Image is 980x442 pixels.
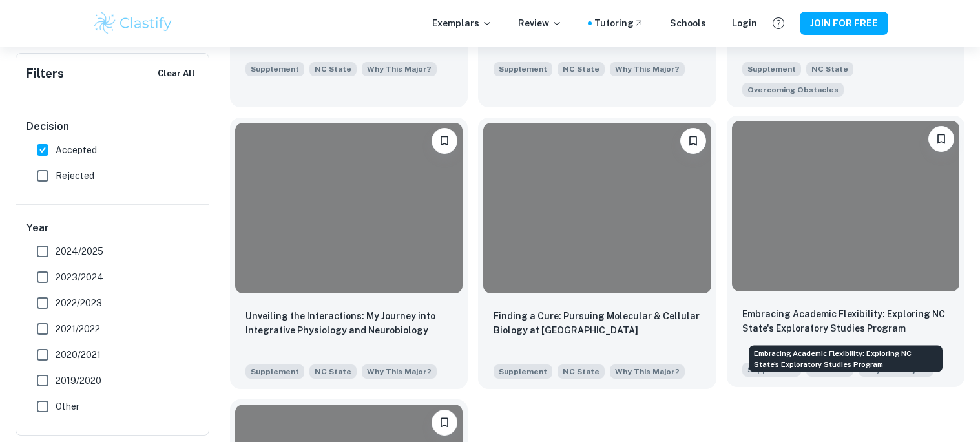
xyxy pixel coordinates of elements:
button: Please log in to bookmark exemplars [432,128,457,154]
span: 2024/2025 [56,244,103,258]
span: Discuss any other obstacles and/or hardships that you have encountered that have affected you per... [742,81,844,97]
a: Schools [670,16,706,30]
span: Why This Major? [615,366,680,377]
span: Supplement [245,62,304,76]
span: 2022/2023 [56,296,102,310]
span: Explain why you selected the first choice academic program above and why you are interested in st... [610,61,685,76]
button: JOIN FOR FREE [800,12,888,35]
span: Supplement [742,363,801,377]
button: Clear All [154,64,198,83]
h6: Filters [26,65,64,83]
button: Please log in to bookmark exemplars [680,128,706,154]
button: Please log in to bookmark exemplars [432,410,457,436]
span: Why This Major? [367,366,432,377]
span: Why This Major? [367,63,432,75]
button: Help and Feedback [767,12,789,34]
span: NC State [309,364,357,379]
p: Unveiling the Interactions: My Journey into Integrative Physiology and Neurobiology [245,309,452,337]
span: NC State [806,62,853,76]
span: Explain why you selected the first choice academic program above and why you are interested in st... [362,61,437,76]
p: Review [518,16,562,30]
p: Embracing Academic Flexibility: Exploring NC State's Exploratory Studies Program [742,307,949,335]
span: NC State [309,62,357,76]
span: Supplement [245,364,304,379]
a: Please log in to bookmark exemplarsEmbracing Academic Flexibility: Exploring NC State's Explorato... [727,118,964,389]
h6: Year [26,220,200,236]
button: Please log in to bookmark exemplars [928,126,954,152]
span: Rejected [56,169,94,183]
span: Overcoming Obstacles [747,84,839,96]
span: Supplement [494,364,552,379]
span: Explain why you selected the academic program(s) above and why you are interested in studying the... [610,363,685,379]
span: Why This Major? [615,63,680,75]
img: Clastify logo [92,10,174,36]
p: Exemplars [432,16,492,30]
span: 2020/2021 [56,348,101,362]
h6: Decision [26,119,200,134]
span: Supplement [742,62,801,76]
div: Embracing Academic Flexibility: Exploring NC State's Exploratory Studies Program [749,346,943,372]
span: Other [56,399,79,414]
span: Supplement [494,62,552,76]
span: 2021/2022 [56,322,100,336]
a: Please log in to bookmark exemplarsFinding a Cure: Pursuing Molecular & Cellular Biology at NC St... [478,118,716,389]
span: 2023/2024 [56,270,103,284]
span: Explain why you selected the academic program(s) above and why you are interested in studying the... [362,363,437,379]
span: 2019/2020 [56,374,101,388]
span: NC State [558,62,605,76]
span: Accepted [56,143,97,157]
span: NC State [558,364,605,379]
a: Login [732,16,757,30]
a: Tutoring [594,16,644,30]
p: Finding a Cure: Pursuing Molecular & Cellular Biology at NC State [494,309,700,337]
a: Please log in to bookmark exemplarsUnveiling the Interactions: My Journey into Integrative Physio... [230,118,468,389]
